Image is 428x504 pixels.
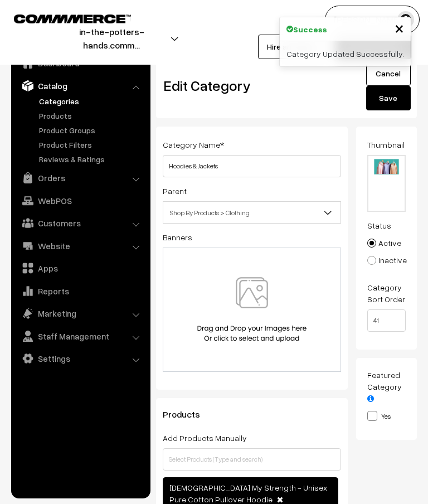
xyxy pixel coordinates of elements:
label: Status [367,220,391,231]
label: Add Products Manually [163,432,247,444]
a: Hire an Expert [258,35,325,59]
label: Featured Category [367,369,406,404]
a: Orders [14,168,147,188]
a: Customers [14,213,147,233]
a: Marketing [14,303,147,323]
input: Enter Number [367,309,406,332]
a: COMMMERCE [14,11,111,25]
label: Active [367,237,401,249]
button: [PERSON_NAME]… [325,6,420,33]
span: × [395,17,404,38]
a: WebPOS [14,191,147,211]
input: Select Products (Type and search) [163,448,341,471]
input: Category Name [163,155,341,177]
button: Close [395,20,404,36]
label: Parent [163,185,187,197]
span: [DEMOGRAPHIC_DATA] My Strength - Unisex Pure Cotton Pullover Hoodie [169,483,327,504]
span: Shop By Products > Clothing [163,201,341,224]
button: Save [366,86,411,110]
strong: Success [293,23,327,35]
button: in-the-potters-hands.comm… [17,25,206,52]
a: Categories [36,95,147,107]
a: Catalog [14,76,147,96]
a: Products [36,110,147,122]
a: Settings [14,348,147,369]
label: Thumbnail [367,139,405,151]
label: Category Sort Order [367,282,406,305]
span: Shop By Products > Clothing [163,203,341,222]
a: Cancel [366,61,411,86]
div: Category Updated Successfully. [280,41,411,66]
label: Inactive [367,254,407,266]
a: Product Groups [36,124,147,136]
h2: Edit Category [164,77,344,94]
img: user [397,11,414,28]
a: Website [14,236,147,256]
label: Category Name [163,139,224,151]
span: Products [163,409,213,420]
a: Reports [14,281,147,301]
label: Yes [367,410,391,421]
a: Staff Management [14,326,147,346]
a: Reviews & Ratings [36,153,147,165]
a: Apps [14,258,147,278]
label: Banners [163,231,192,243]
img: COMMMERCE [14,14,131,23]
a: Product Filters [36,139,147,151]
